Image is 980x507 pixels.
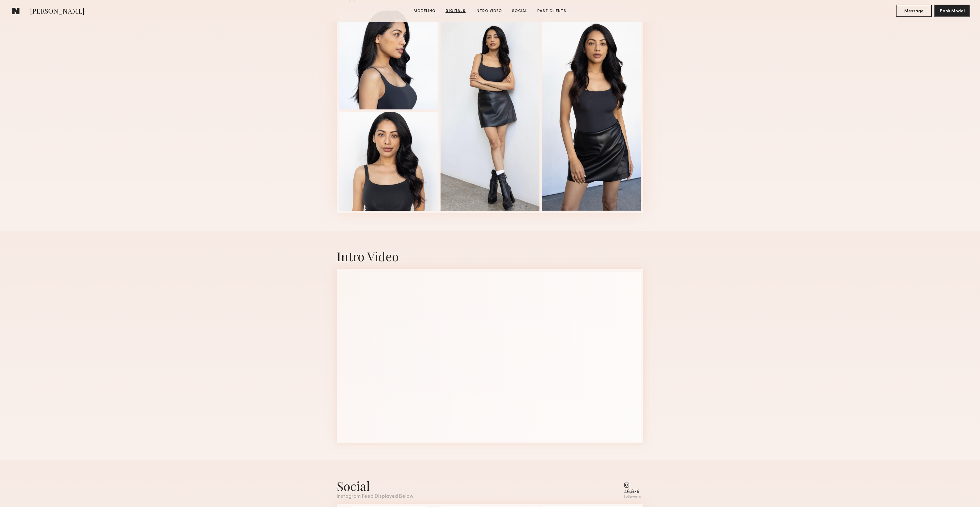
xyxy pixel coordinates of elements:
a: Digitals [443,8,468,14]
button: Book Model [934,5,970,17]
div: followers [624,495,641,499]
button: Message [896,5,932,17]
a: Past Clients [535,8,569,14]
div: 46,876 [624,490,641,494]
div: Intro Video [337,248,643,264]
a: Modeling [411,8,438,14]
span: [PERSON_NAME] [30,6,84,17]
a: Social [509,8,530,14]
div: Instagram Feed Displayed Below [337,494,413,499]
a: Book Model [934,8,970,13]
div: Social [337,478,413,494]
a: Intro Video [473,8,505,14]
